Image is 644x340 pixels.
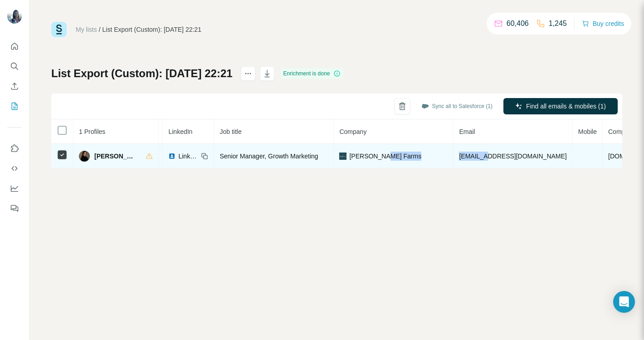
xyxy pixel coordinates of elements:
span: Company [339,128,366,135]
p: 60,406 [507,18,529,29]
span: Mobile [578,128,597,135]
button: Use Surfe on LinkedIn [7,140,22,157]
button: actions [241,66,255,81]
img: Avatar [7,9,22,24]
span: Find all emails & mobiles (1) [526,102,606,111]
span: Job title [220,128,241,135]
button: Feedback [7,200,22,217]
img: Avatar [79,151,90,162]
span: Email [459,128,475,135]
div: List Export (Custom): [DATE] 22:21 [102,25,201,34]
button: Enrich CSV [7,78,22,94]
button: Search [7,58,22,74]
button: Quick start [7,38,22,54]
img: Surfe Logo [51,22,67,37]
button: Sync all to Salesforce (1) [415,99,499,113]
span: LinkedIn [178,152,198,161]
button: Find all emails & mobiles (1) [503,98,618,114]
span: 1 Profiles [79,128,105,135]
span: [PERSON_NAME] Farms [349,152,421,161]
img: company-logo [339,153,346,160]
span: [EMAIL_ADDRESS][DOMAIN_NAME] [459,153,566,160]
span: Senior Manager, Growth Marketing [220,153,318,160]
button: Buy credits [582,17,624,30]
a: My lists [76,26,97,33]
h1: List Export (Custom): [DATE] 22:21 [51,66,233,81]
p: 1,245 [549,18,567,29]
img: LinkedIn logo [168,153,176,160]
span: [PERSON_NAME] [94,152,137,161]
button: Dashboard [7,180,22,197]
div: Enrichment is done [281,68,344,79]
div: Open Intercom Messenger [613,291,635,313]
button: My lists [7,98,22,114]
span: LinkedIn [168,128,192,135]
li: / [99,25,101,34]
button: Use Surfe API [7,160,22,177]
